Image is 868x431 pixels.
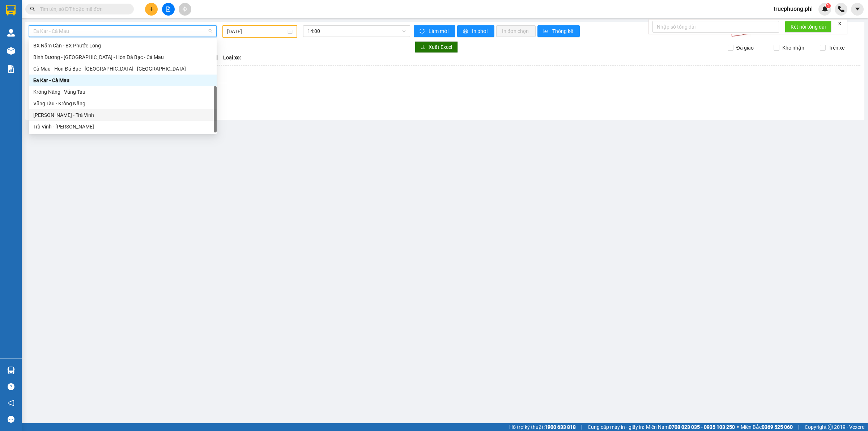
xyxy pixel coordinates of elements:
span: Trên xe [826,44,847,52]
button: Kết nối tổng đài [785,21,831,33]
strong: 1900 633 818 [545,424,576,430]
span: | [798,423,799,431]
div: Trà Vinh - Gia Lai [29,121,217,132]
strong: 0369 525 060 [762,424,793,430]
span: In phơi [472,27,489,35]
span: Ea Kar - Cà Mau [33,26,212,37]
span: Thống kê [552,27,574,35]
button: downloadXuất Excel [415,41,458,53]
img: warehouse-icon [7,47,15,55]
button: syncLàm mới [414,25,455,37]
img: warehouse-icon [7,29,15,37]
button: file-add [162,3,175,16]
span: plus [149,7,154,12]
span: close [837,21,842,26]
span: Miền Nam [646,423,735,431]
span: question-circle [8,383,14,390]
img: logo-vxr [6,5,16,16]
span: Kho nhận [779,44,807,52]
span: Cung cấp máy in - giấy in: [588,423,644,431]
span: sync [420,29,426,34]
button: printerIn phơi [457,25,494,37]
span: file-add [166,7,171,12]
button: caret-down [851,3,864,16]
span: Đã giao [733,44,757,52]
div: Binh Dương - [GEOGRAPHIC_DATA] - Hòn Đá Bạc - Cà Mau [33,53,212,61]
div: Binh Dương - Sài Gòn - Hòn Đá Bạc - Cà Mau [29,51,217,63]
div: Krông Năng - Vũng Tàu [33,88,212,96]
div: Vũng Tàu - Krông Năng [29,98,217,109]
div: Ea Kar - Cà Mau [33,76,212,84]
div: Vũng Tàu - Krông Năng [33,100,212,107]
span: | [581,423,582,431]
div: Ea Kar - Cà Mau [29,75,217,86]
span: Kết nối tổng đài [791,23,826,31]
img: icon-new-feature [822,6,828,12]
div: Gia Lai - Trà Vinh [29,109,217,121]
button: bar-chartThống kê [537,25,580,37]
span: 1 [827,3,829,8]
span: caret-down [854,6,861,12]
span: 14:00 [307,26,406,37]
img: phone-icon [838,6,844,12]
span: aim [182,7,187,12]
strong: 0708 023 035 - 0935 103 250 [669,424,735,430]
button: aim [179,3,191,16]
sup: 1 [826,3,831,8]
div: Cà Mau - Hòn Đá Bạc - Sài Gòn - Bình Dương [29,63,217,75]
input: Nhập số tổng đài [652,21,779,33]
input: 05/04/2025 [227,28,286,35]
span: copyright [828,424,833,430]
input: Tìm tên, số ĐT hoặc mã đơn [40,5,125,13]
div: BX Năm Căn - BX Phước Long [29,40,217,51]
span: message [8,416,14,423]
span: Làm mới [429,27,450,35]
span: search [30,7,35,12]
img: solution-icon [7,65,15,73]
img: warehouse-icon [7,367,15,374]
span: ⚪️ [737,426,739,428]
button: In đơn chọn [496,25,536,37]
div: [PERSON_NAME] - Trà Vinh [33,111,212,119]
button: plus [145,3,158,16]
div: Trà Vinh - [PERSON_NAME] [33,123,212,131]
span: Hỗ trợ kỹ thuật: [509,423,576,431]
div: BX Năm Căn - BX Phước Long [33,42,212,50]
span: bar-chart [543,29,549,34]
span: trucphuong.phl [768,4,818,13]
span: Loại xe: [223,54,241,62]
div: Krông Năng - Vũng Tàu [29,86,217,98]
span: Miền Bắc [741,423,793,431]
span: notification [8,400,14,406]
span: printer [463,29,469,34]
div: Cà Mau - Hòn Đá Bạc - [GEOGRAPHIC_DATA] - [GEOGRAPHIC_DATA] [33,65,212,73]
